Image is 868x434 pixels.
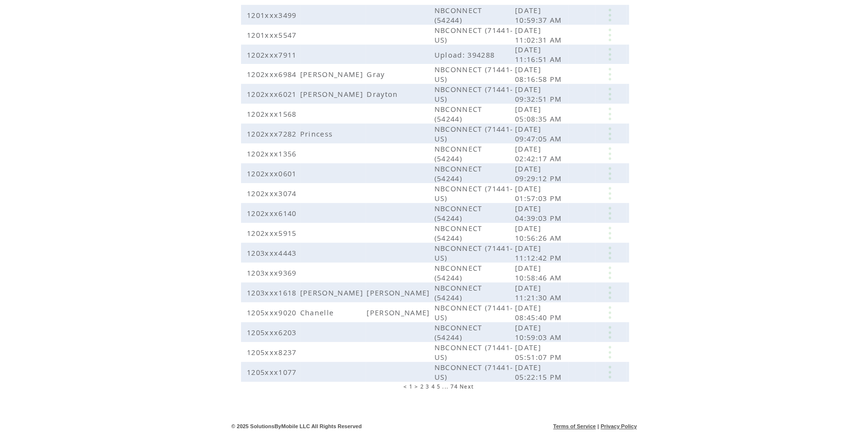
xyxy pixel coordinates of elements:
[247,30,299,40] span: 1201xxx5547
[434,243,513,263] span: NBCONNECT (71441-US)
[247,169,299,178] span: 1202xxx0601
[515,243,564,263] span: [DATE] 11:12:42 PM
[515,323,564,342] span: [DATE] 10:59:03 AM
[434,124,513,143] span: NBCONNECT (71441-US)
[515,164,564,183] span: [DATE] 09:29:12 PM
[553,423,596,429] a: Terms of Service
[431,383,434,390] a: 4
[367,308,432,317] span: [PERSON_NAME]
[515,342,564,362] span: [DATE] 05:51:07 PM
[460,383,474,390] a: Next
[434,25,513,45] span: NBCONNECT (71441-US)
[450,383,458,390] a: 74
[247,268,299,278] span: 1203xxx9369
[434,342,513,362] span: NBCONNECT (71441-US)
[515,124,564,143] span: [DATE] 09:47:05 AM
[434,323,482,342] span: NBCONNECT (54244)
[442,383,449,390] span: ...
[403,383,418,390] span: < 1 >
[247,188,299,198] span: 1202xxx3074
[247,228,299,238] span: 1202xxx5915
[247,308,299,317] span: 1205xxx9020
[367,89,400,99] span: Drayton
[437,383,440,390] a: 5
[367,69,387,79] span: Gray
[434,5,482,25] span: NBCONNECT (54244)
[300,129,336,139] span: Princess
[515,45,564,64] span: [DATE] 11:16:51 AM
[300,288,366,297] span: [PERSON_NAME]
[300,89,366,99] span: [PERSON_NAME]
[434,184,513,203] span: NBCONNECT (71441-US)
[515,263,564,282] span: [DATE] 10:58:46 AM
[515,303,564,322] span: [DATE] 08:45:40 PM
[247,69,299,79] span: 1202xxx6984
[434,263,482,282] span: NBCONNECT (54244)
[515,223,564,243] span: [DATE] 10:56:26 AM
[434,84,513,104] span: NBCONNECT (71441-US)
[300,69,366,79] span: [PERSON_NAME]
[247,327,299,337] span: 1205xxx6203
[247,208,299,218] span: 1202xxx6140
[434,362,513,382] span: NBCONNECT (71441-US)
[515,362,564,382] span: [DATE] 05:22:15 PM
[247,347,299,357] span: 1205xxx8237
[247,367,299,377] span: 1205xxx1077
[515,283,564,302] span: [DATE] 11:21:30 AM
[300,308,337,317] span: Chanelle
[515,25,564,45] span: [DATE] 11:02:31 AM
[247,50,299,60] span: 1202xxx7911
[434,50,497,60] span: Upload: 394288
[434,144,482,163] span: NBCONNECT (54244)
[247,10,299,20] span: 1201xxx3499
[247,248,299,258] span: 1203xxx4443
[600,423,637,429] a: Privacy Policy
[597,423,599,429] span: |
[247,149,299,158] span: 1202xxx1356
[231,423,362,429] span: © 2025 SolutionsByMobile LLC All Rights Reserved
[434,104,482,124] span: NBCONNECT (54244)
[515,144,564,163] span: [DATE] 02:42:17 AM
[247,288,299,297] span: 1203xxx1618
[426,383,429,390] a: 3
[247,109,299,119] span: 1202xxx1568
[434,223,482,243] span: NBCONNECT (54244)
[434,164,482,183] span: NBCONNECT (54244)
[515,203,564,223] span: [DATE] 04:39:03 PM
[434,203,482,223] span: NBCONNECT (54244)
[515,5,564,25] span: [DATE] 10:59:37 AM
[515,184,564,203] span: [DATE] 01:57:03 PM
[420,383,424,390] a: 2
[434,303,513,322] span: NBCONNECT (71441-US)
[367,288,432,297] span: [PERSON_NAME]
[515,104,564,124] span: [DATE] 05:08:35 AM
[247,89,299,99] span: 1202xxx6021
[515,64,564,84] span: [DATE] 08:16:58 PM
[515,84,564,104] span: [DATE] 09:32:51 PM
[247,129,299,139] span: 1202xxx7282
[434,64,513,84] span: NBCONNECT (71441-US)
[434,283,482,302] span: NBCONNECT (54244)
